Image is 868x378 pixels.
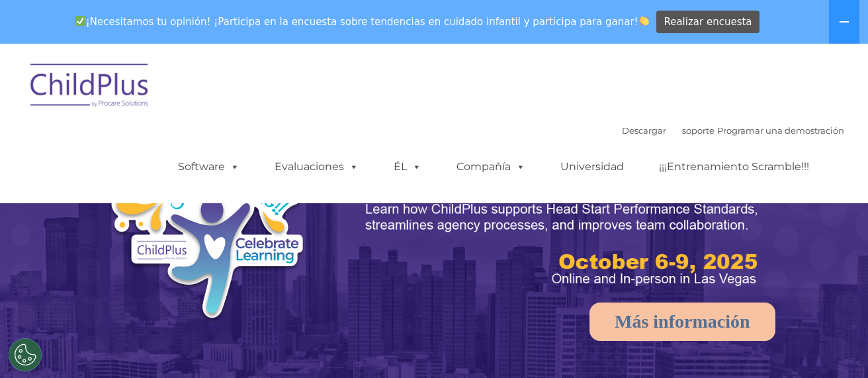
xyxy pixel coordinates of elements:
img: ChildPlus de Procare Solutions [24,54,156,120]
a: Descargar [622,125,666,136]
a: Realizar encuesta [656,11,759,34]
font: | [715,125,717,136]
font: ¡Necesitamos tu opinión! ¡Participa en la encuesta sobre tendencias en cuidado infantil y partici... [86,16,638,28]
font: Software [178,160,225,173]
font: Realizar encuesta [664,16,752,28]
font: Más información [615,311,750,332]
img: ✅ [75,16,85,26]
font: Universidad [560,160,624,173]
a: Universidad [547,154,637,180]
a: Software [165,154,253,180]
a: ¡¡¡Entrenamiento Scramble!!! [646,154,822,180]
font: ÉL [394,160,407,173]
font: Evaluaciones [275,160,344,173]
a: Compañía [443,154,539,180]
a: soporte [682,125,715,136]
button: Configuración de cookies [9,338,42,371]
a: Más información [589,303,775,341]
img: 👏 [639,16,649,26]
font: ¡¡¡Entrenamiento Scramble!!! [659,160,809,173]
a: Evaluaciones [261,154,372,180]
font: Compañía [456,160,511,173]
a: Programar una demostración [717,125,844,136]
a: ÉL [380,154,435,180]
